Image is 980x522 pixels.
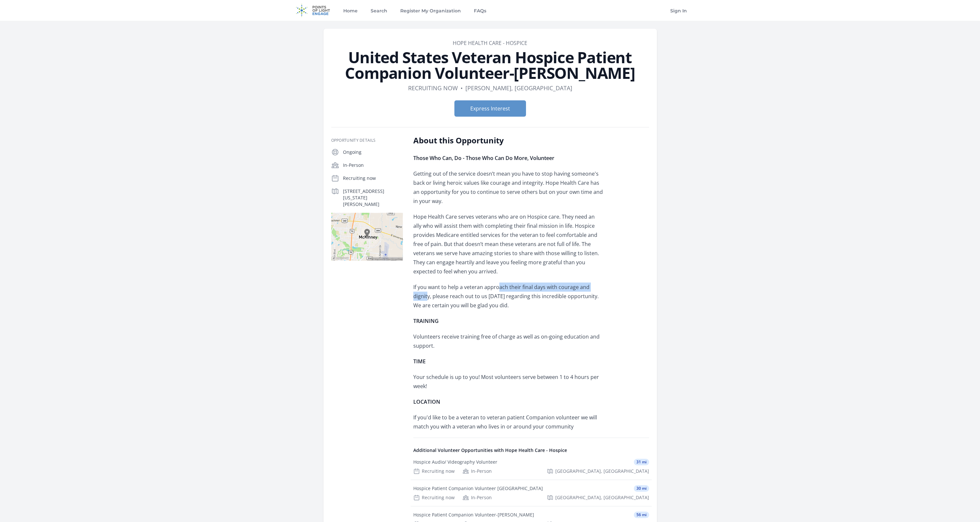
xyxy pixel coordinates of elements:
p: Ongoing [343,149,403,155]
h1: United States Veteran Hospice Patient Companion Volunteer-[PERSON_NAME] [331,50,649,81]
div: Hospice Patient Companion Volunteer-[PERSON_NAME] [413,512,534,518]
div: Recruiting now [413,494,455,501]
div: • [461,83,463,93]
span: [GEOGRAPHIC_DATA], [GEOGRAPHIC_DATA] [555,468,649,474]
p: In-Person [343,162,403,168]
p: Volunteers receive training free of charge as well as on-going education and support. [413,332,604,350]
p: [STREET_ADDRESS][US_STATE][PERSON_NAME] [343,188,403,208]
strong: Those Who Can, Do - Those Who Can Do More, Volunteer [413,154,554,162]
strong: TRAINING [413,317,439,325]
p: If you'd like to be a veteran to veteran patient Companion volunteer we will match you with a vet... [413,413,604,431]
p: Your schedule is up to you! Most volunteers serve between 1 to 4 hours per week! [413,372,604,391]
div: Recruiting now [413,468,455,474]
span: [GEOGRAPHIC_DATA], [GEOGRAPHIC_DATA] [555,494,649,501]
div: In-Person [462,468,492,474]
div: Hospice Audio/ Videography Volunteer [413,459,497,465]
a: Hope Health Care - Hospice [453,39,527,47]
a: Hospice Patient Companion Volunteer [GEOGRAPHIC_DATA] 30 mi Recruiting now In-Person [GEOGRAPHIC_... [411,480,652,506]
strong: LOCATION [413,398,440,405]
a: Hospice Audio/ Videography Volunteer 31 mi Recruiting now In-Person [GEOGRAPHIC_DATA], [GEOGRAPHI... [411,454,652,480]
p: Hope Health Care serves veterans who are on Hospice care. They need an ally who will assist them ... [413,212,604,276]
div: Hospice Patient Companion Volunteer [GEOGRAPHIC_DATA] [413,485,543,492]
span: 56 mi [634,512,649,518]
p: Getting out of the service doesn’t mean you have to stop having someone's back or living heroic v... [413,169,604,206]
p: If you want to help a veteran approach their final days with courage and dignity, please reach ou... [413,283,604,310]
img: Map [331,213,403,261]
h2: About this Opportunity [413,135,604,146]
h4: Additional Volunteer Opportunities with Hope Health Care - Hospice [413,447,649,454]
span: 30 mi [634,485,649,492]
strong: TIME [413,358,426,365]
div: In-Person [462,494,492,501]
button: Express Interest [454,100,526,117]
p: Recruiting now [343,175,403,181]
h3: Opportunity Details [331,138,403,143]
dd: [PERSON_NAME], [GEOGRAPHIC_DATA] [465,83,572,93]
dd: Recruiting now [408,83,458,93]
span: 31 mi [634,459,649,465]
